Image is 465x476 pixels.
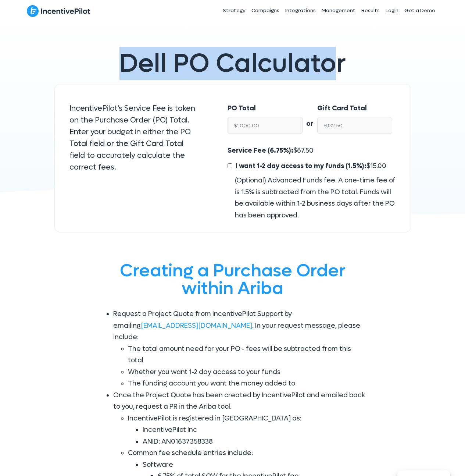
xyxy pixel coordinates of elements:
[128,366,367,378] li: Whether you want 1-2 day access to your funds
[370,162,386,170] span: 15.00
[228,103,256,114] label: PO Total
[220,1,248,20] a: Strategy
[113,308,367,390] li: Request a Project Quote from IncentivePilot Support by emailing . In your request message, please...
[319,1,358,20] a: Management
[303,103,317,130] div: or
[282,1,319,20] a: Integrations
[236,162,366,170] span: I want 1-2 day access to my funds (1.5%):
[228,163,232,168] input: I want 1-2 day access to my funds (1.5%):$15.00
[120,259,346,300] span: Creating a Purchase Order within Ariba
[317,103,367,114] label: Gift Card Total
[383,1,401,20] a: Login
[141,322,252,330] a: [EMAIL_ADDRESS][DOMAIN_NAME]
[69,103,198,173] p: IncentivePilot's Service Fee is taken on the Purchase Order (PO) Total. Enter your budget in eith...
[358,1,383,20] a: Results
[128,343,367,366] li: The total amount need for your PO - fees will be subtracted from this total
[27,5,90,17] img: IncentivePilot
[169,1,439,20] nav: Header Menu
[128,378,367,390] li: The funding account you want the money added to
[119,47,346,80] span: Dell PO Calculator
[297,146,314,155] span: 67.50
[401,1,438,20] a: Get a Demo
[234,162,386,170] span: $
[228,145,396,221] div: $
[143,436,367,448] li: ANID: AN01637358338
[143,424,367,436] li: IncentivePilot Inc
[228,146,293,155] span: Service Fee (6.75%):
[128,413,367,448] li: IncentivePilot is registered in [GEOGRAPHIC_DATA] as:
[228,175,396,221] div: (Optional) Advanced Funds fee. A one-time fee of is 1.5% is subtracted from the PO total. Funds w...
[248,1,282,20] a: Campaigns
